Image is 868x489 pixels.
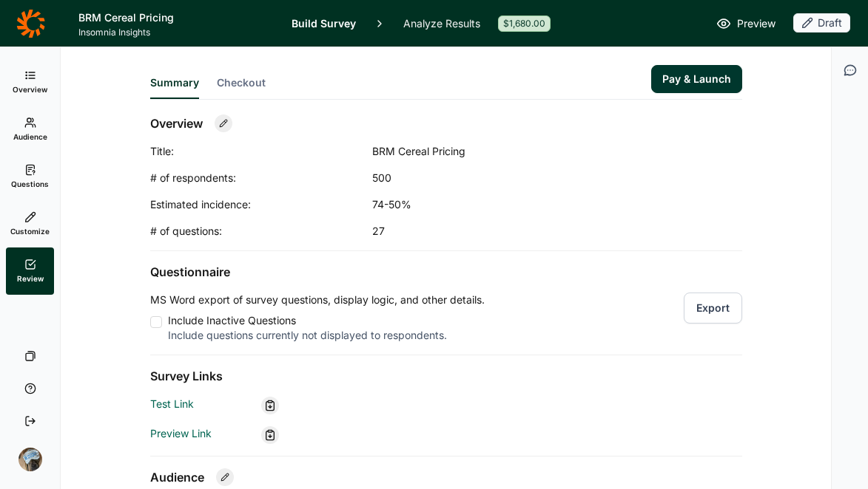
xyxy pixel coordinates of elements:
[168,328,485,343] div: Include questions currently not displayed to respondents.
[217,75,266,90] span: Checkout
[6,247,54,295] a: Review
[372,171,668,185] div: 500
[150,114,203,132] h2: Overview
[150,197,372,212] div: Estimated incidence:
[716,15,776,33] a: Preview
[150,293,485,307] p: MS Word export of survey questions, display logic, and other details.
[150,468,204,486] h2: Audience
[6,58,54,106] a: Overview
[78,27,274,38] span: Insomnia Insights
[150,171,372,185] div: # of respondents:
[372,144,668,159] div: BRM Cereal Pricing
[261,426,279,444] div: Copy link
[498,16,551,32] div: $1,680.00
[150,144,372,159] div: Title:
[11,179,49,189] span: Questions
[6,200,54,247] a: Customize
[6,106,54,153] a: Audience
[6,153,54,200] a: Questions
[651,65,742,93] button: Pay & Launch
[793,13,850,34] button: Draft
[13,131,47,142] span: Audience
[150,367,742,385] h2: Survey Links
[737,15,776,33] span: Preview
[150,75,199,99] button: Summary
[150,397,194,410] a: Test Link
[793,13,850,33] div: Draft
[261,397,279,414] div: Copy link
[372,224,668,239] div: 27
[684,293,742,324] button: Export
[10,226,50,236] span: Customize
[150,427,212,440] a: Preview Link
[372,197,668,212] div: 74-50%
[150,263,742,281] h2: Questionnaire
[150,224,372,239] div: # of questions:
[168,313,485,328] div: Include Inactive Questions
[17,273,44,284] span: Review
[13,84,47,95] span: Overview
[78,9,274,27] h1: BRM Cereal Pricing
[18,448,42,471] img: ocn8z7iqvmiiaveqkfqd.png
